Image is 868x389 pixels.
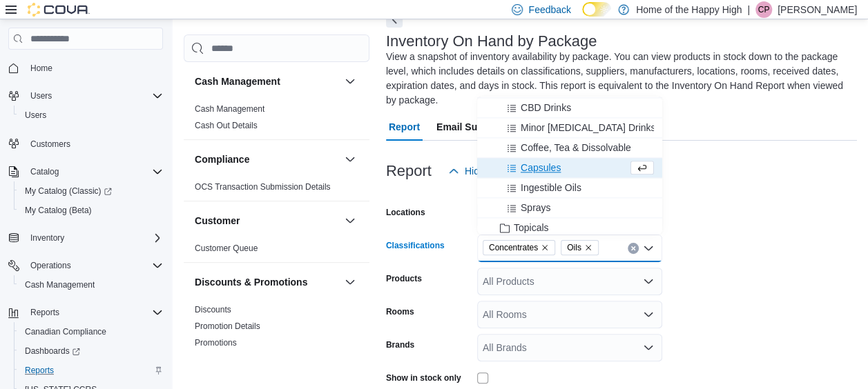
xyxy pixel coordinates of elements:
span: Inventory [25,230,163,246]
label: Show in stock only [386,372,461,383]
span: Dark Mode [582,17,583,17]
span: Cash Management [25,279,95,290]
button: Remove Concentrates from selection in this group [541,243,549,252]
a: Canadian Compliance [19,323,112,340]
a: Cash Out Details [195,121,258,130]
div: Compliance [184,179,369,201]
button: My Catalog (Beta) [14,201,168,220]
span: Reports [25,365,54,376]
input: Dark Mode [582,2,611,17]
span: Topicals [514,221,549,235]
button: Inventory [25,230,70,246]
span: Users [25,110,46,121]
button: Clear input [628,243,639,254]
label: Classifications [386,240,445,251]
button: Open list of options [643,276,654,287]
label: Locations [386,207,425,218]
a: Promotion Details [195,321,260,331]
span: Users [30,90,52,101]
span: Reports [19,362,163,379]
span: Catalog [30,166,59,177]
span: Customers [30,139,70,150]
div: Carmella Parks [755,1,772,18]
span: Dashboards [19,343,163,359]
h3: Report [386,163,432,179]
button: Open list of options [643,342,654,353]
span: Canadian Compliance [19,323,163,340]
a: Reports [19,362,59,379]
span: Reports [25,304,163,321]
button: Minor [MEDICAL_DATA] Drinks [477,118,662,138]
a: Home [25,60,58,77]
span: Cash Out Details [195,120,258,131]
span: Oils [567,241,581,255]
span: Hide Parameters [465,164,537,178]
button: Operations [25,257,77,274]
h3: Compliance [195,152,249,166]
span: Customers [25,134,163,152]
button: Catalog [25,163,64,180]
button: Customers [3,133,168,153]
button: Hide Parameters [443,157,543,185]
span: Coffee, Tea & Dissolvable [521,141,631,154]
span: Home [25,59,163,77]
span: Email Subscription [436,113,524,141]
a: Promotions [195,338,237,348]
span: Dashboards [25,346,80,357]
span: My Catalog (Classic) [19,183,163,199]
button: CBD Drinks [477,98,662,118]
span: Cash Management [195,103,264,114]
p: [PERSON_NAME] [778,1,857,18]
button: Discounts & Promotions [195,275,339,289]
label: Rooms [386,306,414,317]
button: Inventory [3,228,168,248]
span: My Catalog (Beta) [19,202,163,219]
label: Brands [386,339,414,350]
span: Cash Management [19,277,163,293]
span: Report [389,113,420,141]
button: Users [14,106,168,125]
a: Customers [25,136,76,152]
span: Discounts [195,304,231,315]
button: Close list of options [643,243,654,254]
span: Oils [561,240,599,255]
span: Canadian Compliance [25,326,106,337]
button: Compliance [195,152,339,166]
span: Catalog [25,163,163,180]
button: Users [25,88,57,104]
a: My Catalog (Classic) [14,181,168,201]
button: Home [3,58,168,78]
button: Topicals [477,218,662,238]
h3: Cash Management [195,74,280,88]
img: Cova [28,3,90,17]
h3: Customer [195,214,240,228]
span: Feedback [528,3,570,17]
button: Cash Management [14,275,168,295]
span: Sprays [521,201,551,215]
span: Promotions [195,337,237,348]
span: Customer Queue [195,243,258,254]
span: Ingestible Oils [521,181,581,194]
a: Cash Management [195,104,264,114]
a: OCS Transaction Submission Details [195,182,331,192]
button: Remove Oils from selection in this group [584,243,592,252]
span: Operations [25,257,163,274]
button: Coffee, Tea & Dissolvable [477,138,662,158]
button: Reports [25,304,65,321]
label: Products [386,273,422,284]
button: Canadian Compliance [14,322,168,341]
a: Discounts [195,305,231,315]
button: Open list of options [643,309,654,320]
button: Reports [3,303,168,322]
h3: Inventory On Hand by Package [386,33,597,50]
span: Users [19,107,163,123]
span: Concentrates [489,241,538,255]
div: Customer [184,240,369,262]
button: Next [386,11,403,28]
a: Customer Queue [195,243,258,253]
button: Cash Management [342,73,358,90]
button: Ingestible Oils [477,178,662,198]
span: Home [30,63,52,74]
a: Dashboards [19,343,86,359]
span: Concentrates [483,240,555,255]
